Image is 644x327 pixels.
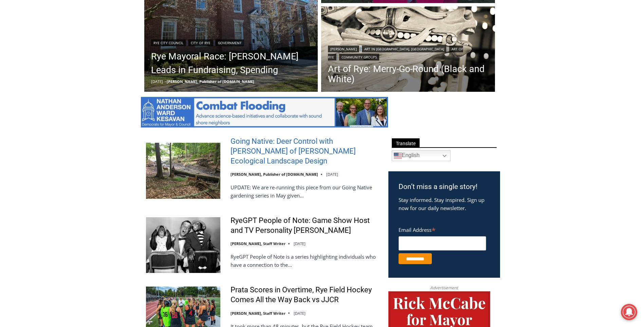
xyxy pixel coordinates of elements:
[151,50,311,77] a: Rye Mayoral Race: [PERSON_NAME] Leads in Fundraising, Spending
[165,79,167,84] span: –
[167,79,254,84] a: [PERSON_NAME], Publisher of [DOMAIN_NAME]
[321,6,495,93] img: [PHOTO: Merry-Go-Round (Black and White). Lights blur in the background as the horses spin. By Jo...
[71,19,98,57] div: Two by Two Animal Haven & The Nature Company: The Wild World of Animals
[151,38,311,46] div: | |
[399,223,486,235] label: Email Address
[326,172,338,177] time: [DATE]
[151,39,186,46] a: Rye City Council
[328,44,488,61] div: | | |
[0,68,102,85] a: [PERSON_NAME] Read Sanctuary Fall Fest: [DATE]
[399,196,490,212] p: Stay informed. Stay inspired. Sign up now for our daily newsletter.
[231,137,380,166] a: Going Native: Deer Control with [PERSON_NAME] of [PERSON_NAME] Ecological Landscape Design
[151,79,163,84] time: [DATE]
[216,39,244,46] a: Government
[339,54,379,61] a: Community Groups
[294,311,306,316] time: [DATE]
[423,285,465,291] span: Advertisement
[394,152,402,160] img: en
[231,183,380,200] p: UPDATE: We are re-running this piece from our Going Native gardening series in May given…
[146,217,220,273] img: RyeGPT People of Note: Game Show Host and TV Personality Garry Moore
[392,138,420,148] span: Translate
[231,241,286,246] a: [PERSON_NAME], Staff Writer
[71,59,74,66] div: 6
[392,150,450,161] a: English
[178,68,315,83] span: Intern @ [DOMAIN_NAME]
[231,285,380,305] a: Prata Scores in Overtime, Rye Field Hockey Comes All the Way Back vs JJCR
[163,66,329,85] a: Intern @ [DOMAIN_NAME]
[188,39,213,46] a: City of Rye
[231,216,380,235] a: RyeGPT People of Note: Game Show Host and TV Personality [PERSON_NAME]
[171,0,321,66] div: "At the 10am stand-up meeting, each intern gets a chance to take [PERSON_NAME] and the other inte...
[79,59,82,66] div: 6
[399,182,490,192] h3: Don’t miss a single story!
[362,46,446,52] a: Art in [GEOGRAPHIC_DATA], [GEOGRAPHIC_DATA]
[321,6,495,93] a: Read More Art of Rye: Merry-Go-Round (Black and White)
[328,46,359,52] a: [PERSON_NAME]
[231,311,286,316] a: [PERSON_NAME], Staff Writer
[146,143,220,199] img: Going Native: Deer Control with Missy Fabel of Missy Fabel Ecological Landscape Design
[231,172,318,177] a: [PERSON_NAME], Publisher of [DOMAIN_NAME]
[5,68,90,84] h4: [PERSON_NAME] Read Sanctuary Fall Fest: [DATE]
[328,64,488,84] a: Art of Rye: Merry-Go-Round (Black and White)
[231,253,380,269] p: RyeGPT People of Note is a series highlighting individuals who have a connection to the…
[294,241,306,246] time: [DATE]
[76,59,78,66] div: /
